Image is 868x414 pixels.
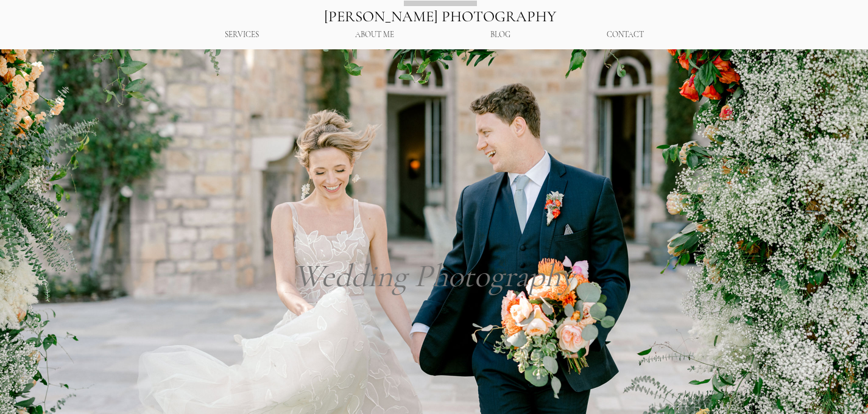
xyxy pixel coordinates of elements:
[484,24,517,46] p: BLOG
[324,7,556,26] a: [PERSON_NAME] PHOTOGRAPHY
[294,256,574,295] span: Wedding Photography
[559,24,692,46] a: CONTACT
[219,24,265,46] p: SERVICES
[177,24,692,46] nav: Site
[177,24,307,46] div: SERVICES
[307,24,442,46] a: ABOUT ME
[349,24,400,46] p: ABOUT ME
[442,24,559,46] a: BLOG
[601,24,650,46] p: CONTACT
